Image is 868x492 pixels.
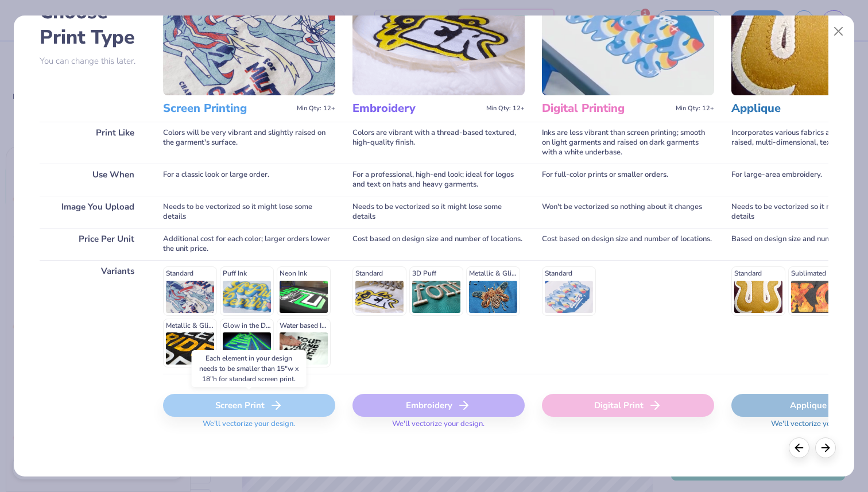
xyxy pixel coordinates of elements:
span: Min Qty: 12+ [486,104,525,113]
div: Additional cost for each color; larger orders lower the unit price. [163,228,335,260]
div: Use When [40,164,146,196]
div: Cost based on design size and number of locations. [542,228,714,260]
span: We'll vectorize your design. [766,419,868,436]
div: Cost based on design size and number of locations. [352,228,525,260]
div: Needs to be vectorized so it might lose some details [163,196,335,228]
p: You can change this later. [40,56,146,66]
button: Close [828,21,850,42]
h3: Screen Printing [163,101,292,116]
div: Colors will be very vibrant and slightly raised on the garment's surface. [163,122,335,164]
h3: Applique [731,101,861,116]
div: Print Like [40,122,146,164]
div: Price Per Unit [40,228,146,260]
div: For full-color prints or smaller orders. [542,164,714,196]
div: Needs to be vectorized so it might lose some details [352,196,525,228]
span: Min Qty: 12+ [297,104,335,113]
div: Screen Print [163,394,335,417]
div: Embroidery [352,394,525,417]
div: For a classic look or large order. [163,164,335,196]
div: Digital Print [542,394,714,417]
h3: Digital Printing [542,101,671,116]
span: We'll vectorize your design. [387,419,489,436]
span: We'll vectorize your design. [198,419,300,436]
div: Colors are vibrant with a thread-based textured, high-quality finish. [352,122,525,164]
span: Min Qty: 12+ [676,104,714,113]
div: Variants [40,260,146,374]
div: Image You Upload [40,196,146,228]
div: For a professional, high-end look; ideal for logos and text on hats and heavy garments. [352,164,525,196]
div: Each element in your design needs to be smaller than 15"w x 18"h for standard screen print. [192,350,307,387]
div: Won't be vectorized so nothing about it changes [542,196,714,228]
h3: Embroidery [352,101,482,116]
div: Inks are less vibrant than screen printing; smooth on light garments and raised on dark garments ... [542,122,714,164]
